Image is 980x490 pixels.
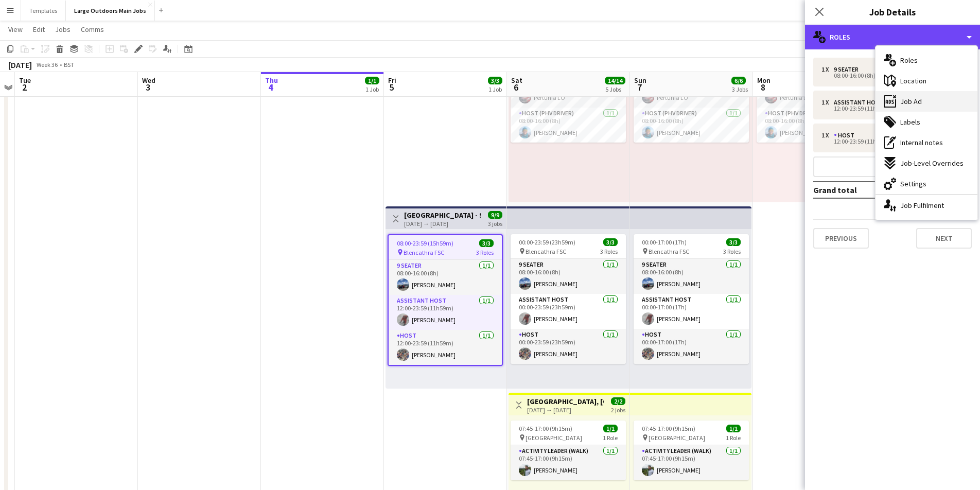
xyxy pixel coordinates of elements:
button: Next [916,228,972,249]
span: Internal notes [900,138,943,147]
app-card-role: Assistant Host1/100:00-17:00 (17h)[PERSON_NAME] [634,294,749,329]
app-job-card: 07:45-17:00 (9h15m)1/1 [GEOGRAPHIC_DATA]1 RoleActivity Leader (Walk)1/107:45-17:00 (9h15m)[PERSON... [634,421,749,480]
div: 1 x [821,99,834,106]
span: 1/1 [365,77,379,84]
app-card-role: Host1/100:00-17:00 (17h)[PERSON_NAME] [634,329,749,364]
div: Host [834,132,859,139]
div: 5 Jobs [605,85,625,93]
div: [DATE] → [DATE] [527,406,604,414]
span: Blencathra FSC [526,248,566,255]
span: Tue [19,76,31,85]
td: Grand total [813,182,911,198]
span: 3/3 [488,77,502,84]
app-card-role: Host (PHV Driver)1/108:00-16:00 (8h)[PERSON_NAME] [757,108,872,143]
span: Location [900,76,926,85]
div: 3 jobs [488,219,502,227]
span: 00:00-17:00 (17h) [642,238,687,246]
span: View [8,25,23,34]
div: Job Fulfilment [876,195,977,216]
div: 12:00-23:59 (11h59m) [821,139,953,144]
app-card-role: Activity Leader (Walk)1/107:45-17:00 (9h15m)[PERSON_NAME] [634,445,749,480]
span: 2 [17,81,31,93]
span: Labels [900,117,920,127]
app-card-role: 9 Seater1/108:00-16:00 (8h)[PERSON_NAME] [634,259,749,294]
app-card-role: Activity Leader (Walk)1/107:45-17:00 (9h15m)[PERSON_NAME] [511,445,626,480]
div: 3 Jobs [732,85,748,93]
span: 3 [141,81,155,93]
div: 1 x [821,66,834,73]
div: 1 x [821,132,834,139]
app-card-role: 9 Seater1/108:00-16:00 (8h)[PERSON_NAME] [511,259,626,294]
app-job-card: 00:00-17:00 (17h)3/3 Blencathra FSC3 Roles9 Seater1/108:00-16:00 (8h)[PERSON_NAME]Assistant Host1... [634,234,749,364]
span: 6 [510,81,522,93]
h3: [GEOGRAPHIC_DATA], [GEOGRAPHIC_DATA], Sharp Edge. [527,397,604,406]
span: Sat [511,76,522,85]
div: Roles [805,25,980,49]
span: 6/6 [731,77,746,84]
span: [GEOGRAPHIC_DATA] [526,434,582,442]
span: Job-Level Overrides [900,159,964,168]
span: Sun [634,76,646,85]
span: Blencathra FSC [404,249,444,256]
span: Jobs [55,25,71,34]
div: 12:00-23:59 (11h59m) [821,106,953,111]
app-card-role: Assistant Host1/112:00-23:59 (11h59m)[PERSON_NAME] [389,295,502,330]
a: Jobs [51,23,75,36]
span: 14/14 [605,77,625,84]
span: 3 Roles [476,249,494,256]
app-job-card: 07:45-17:00 (9h15m)1/1 [GEOGRAPHIC_DATA]1 RoleActivity Leader (Walk)1/107:45-17:00 (9h15m)[PERSON... [511,421,626,480]
span: Job Ad [900,97,922,106]
span: 5 [387,81,396,93]
a: Comms [77,23,108,36]
div: 2 jobs [611,405,625,414]
span: Thu [265,76,278,85]
span: Settings [900,179,926,188]
app-job-card: 00:00-23:59 (23h59m)3/3 Blencathra FSC3 Roles9 Seater1/108:00-16:00 (8h)[PERSON_NAME]Assistant Ho... [511,234,626,364]
app-card-role: Host (PHV Driver)1/108:00-16:00 (8h)[PERSON_NAME] [634,108,749,143]
span: 8 [756,81,771,93]
span: 4 [264,81,278,93]
span: Edit [33,25,45,34]
div: [DATE] [8,60,32,70]
span: 3/3 [726,238,741,246]
div: [DATE] → [DATE] [404,220,481,227]
app-card-role: Host (PHV Driver)1/108:00-16:00 (8h)[PERSON_NAME] [511,108,626,143]
div: 08:00-16:00 (8h) [821,73,953,78]
div: 1 Job [488,85,502,93]
h3: [GEOGRAPHIC_DATA] - Striding Edge & Sharp Edge / Scafell Pike Challenge Weekend / Wild Swim - [GE... [404,211,481,220]
app-card-role: 9 Seater1/108:00-16:00 (8h)[PERSON_NAME] [389,260,502,295]
span: 3/3 [479,239,494,247]
div: BST [64,61,74,68]
app-card-role: Assistant Host1/100:00-23:59 (23h59m)[PERSON_NAME] [511,294,626,329]
span: 00:00-23:59 (23h59m) [519,238,575,246]
span: Comms [81,25,104,34]
span: 07:45-17:00 (9h15m) [519,425,572,432]
app-job-card: 08:00-23:59 (15h59m)3/3 Blencathra FSC3 Roles9 Seater1/108:00-16:00 (8h)[PERSON_NAME]Assistant Ho... [388,234,503,366]
button: Add role [813,156,972,177]
span: 3 Roles [600,248,618,255]
span: 08:00-23:59 (15h59m) [397,239,453,247]
span: [GEOGRAPHIC_DATA] [649,434,705,442]
span: 9/9 [488,211,502,219]
button: Templates [21,1,66,21]
span: 1 Role [726,434,741,442]
span: 1/1 [726,425,741,432]
a: Edit [29,23,49,36]
span: 7 [633,81,646,93]
span: 1/1 [603,425,618,432]
span: 1 Role [603,434,618,442]
span: 07:45-17:00 (9h15m) [642,425,695,432]
span: 3/3 [603,238,618,246]
span: Mon [757,76,771,85]
div: 9 Seater [834,66,863,73]
span: Blencathra FSC [649,248,689,255]
span: 2/2 [611,397,625,405]
h3: Job Details [805,5,980,19]
app-card-role: Host1/100:00-23:59 (23h59m)[PERSON_NAME] [511,329,626,364]
span: Week 36 [34,61,60,68]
